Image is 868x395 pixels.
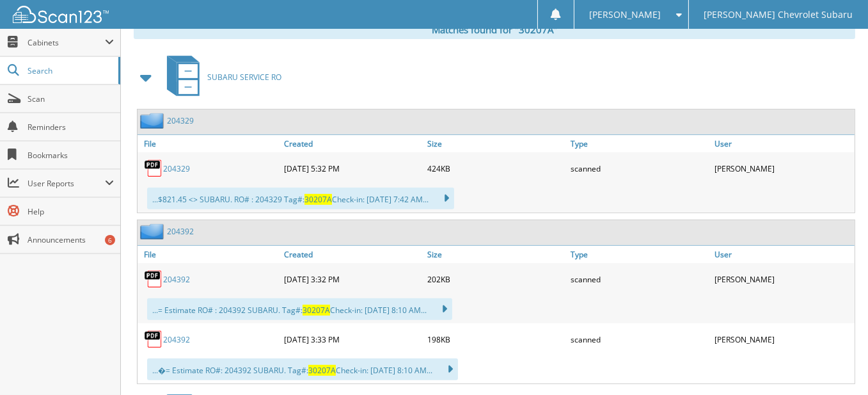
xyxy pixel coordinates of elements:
a: 204392 [167,226,194,237]
span: Announcements [28,234,114,245]
img: PDF.png [144,270,163,289]
div: 6 [105,235,115,245]
img: scan123-logo-white.svg [13,6,109,23]
a: Size [424,246,567,263]
span: [PERSON_NAME] Chevrolet Subaru [704,11,853,19]
a: Type [568,246,711,263]
a: Created [281,246,424,263]
span: SUBARU SERVICE RO [207,72,281,83]
img: PDF.png [144,159,163,178]
a: Type [568,135,711,152]
a: File [138,246,281,263]
span: Reminders [28,122,114,133]
div: [DATE] 5:32 PM [281,156,424,181]
span: Bookmarks [28,150,114,161]
div: [DATE] 3:32 PM [281,266,424,292]
a: 204329 [167,115,194,126]
span: Search [28,65,112,76]
span: [PERSON_NAME] [589,11,661,19]
div: 198KB [424,326,567,352]
a: User [711,135,855,152]
div: [PERSON_NAME] [711,156,855,181]
div: [PERSON_NAME] [711,266,855,292]
div: [DATE] 3:33 PM [281,326,424,352]
a: 204392 [163,274,190,285]
a: Created [281,135,424,152]
a: Size [424,135,567,152]
div: ...$821.45 <> SUBARU. RO# : 204329 Tag#: Check-in: [DATE] 7:42 AM... [147,188,454,209]
div: 424KB [424,156,567,181]
iframe: Chat Widget [804,334,868,395]
div: 202KB [424,266,567,292]
img: folder2.png [140,223,167,239]
span: 30207A [304,194,332,205]
a: 204392 [163,334,190,345]
div: ...= Estimate RO# : 204392 SUBARU. Tag#: Check-in: [DATE] 8:10 AM... [147,298,452,320]
img: PDF.png [144,330,163,349]
span: 30207A [308,365,336,376]
div: scanned [568,326,711,352]
a: SUBARU SERVICE RO [159,52,281,102]
a: 204329 [163,163,190,174]
a: User [711,246,855,263]
div: scanned [568,266,711,292]
span: Scan [28,93,114,104]
div: ...�= Estimate RO#: 204392 SUBARU. Tag#: Check-in: [DATE] 8:10 AM... [147,359,458,380]
div: [PERSON_NAME] [711,326,855,352]
span: User Reports [28,178,105,189]
span: Cabinets [28,37,105,48]
a: File [138,135,281,152]
div: scanned [568,156,711,181]
span: 30207A [303,305,330,316]
span: Help [28,206,114,217]
div: Matches found for "30207A" [134,20,855,39]
img: folder2.png [140,113,167,129]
